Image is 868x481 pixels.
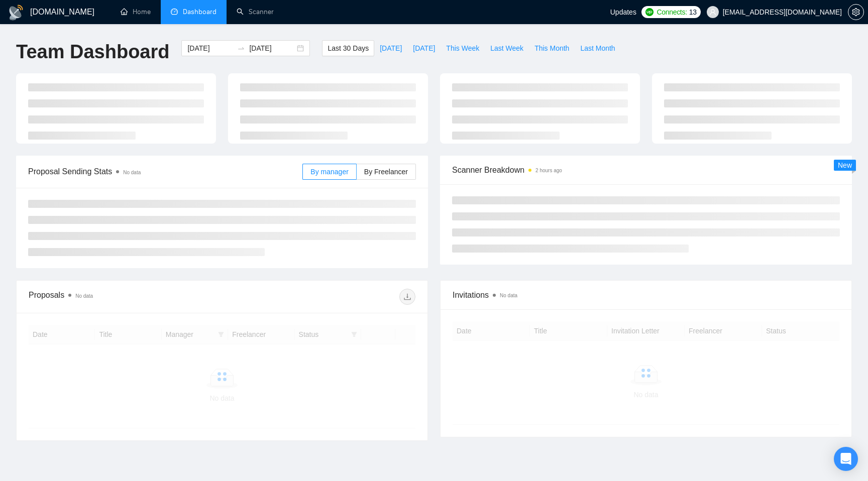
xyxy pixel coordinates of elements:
[237,8,274,16] a: searchScanner
[834,447,858,471] div: Open Intercom Messenger
[452,164,840,176] span: Scanner Breakdown
[446,43,479,54] span: This Week
[364,168,408,176] span: By Freelancer
[413,43,435,54] span: [DATE]
[187,43,233,54] input: Start date
[689,7,697,18] span: 13
[657,7,687,18] span: Connects:
[500,293,517,298] span: No data
[485,40,529,56] button: Last Week
[848,8,863,16] span: setting
[29,289,222,305] div: Proposals
[529,40,575,56] button: This Month
[441,40,485,56] button: This Week
[534,43,569,54] span: This Month
[121,8,151,16] a: homeHome
[28,165,302,178] span: Proposal Sending Stats
[490,43,523,54] span: Last Week
[237,44,245,52] span: swap-right
[171,8,178,15] span: dashboard
[380,43,402,54] span: [DATE]
[535,168,562,173] time: 2 hours ago
[407,40,441,56] button: [DATE]
[123,170,141,175] span: No data
[709,9,716,16] span: user
[575,40,620,56] button: Last Month
[249,43,295,54] input: End date
[75,293,93,299] span: No data
[374,40,407,56] button: [DATE]
[848,8,864,16] a: setting
[645,8,654,16] img: upwork-logo.png
[16,40,169,64] h1: Team Dashboard
[580,43,615,54] span: Last Month
[838,161,852,169] span: New
[453,289,839,301] span: Invitations
[328,43,369,54] span: Last 30 Days
[237,44,245,52] span: to
[848,4,864,20] button: setting
[183,8,216,16] span: Dashboard
[310,168,348,176] span: By manager
[322,40,374,56] button: Last 30 Days
[8,5,24,21] img: logo
[610,8,636,16] span: Updates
